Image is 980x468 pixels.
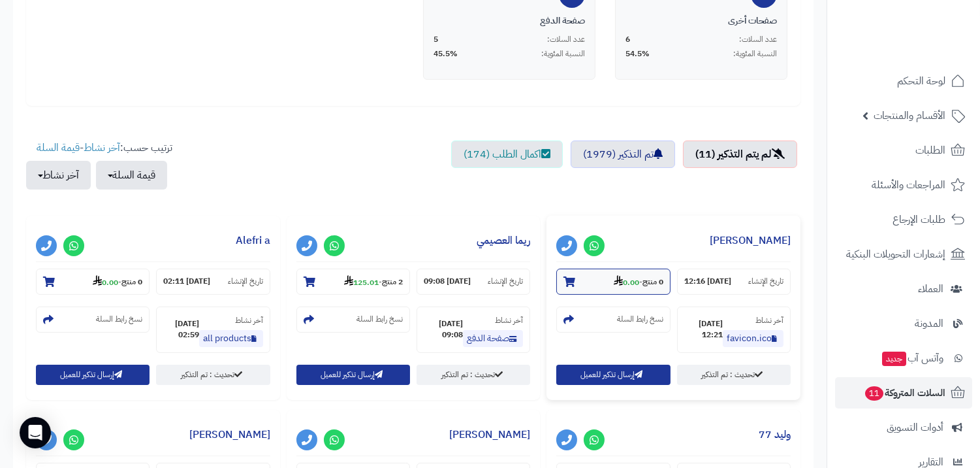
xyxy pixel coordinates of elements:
[872,176,945,194] span: المراجعات والأسئلة
[874,107,945,125] span: الأقسام والمنتجات
[344,275,403,288] small: -
[835,169,972,201] a: المراجعات والأسئلة
[625,34,630,45] span: 6
[84,140,120,156] a: آخر نشاط
[424,276,471,287] strong: [DATE] 09:08
[417,365,530,385] a: تحديث : تم التذكير
[93,275,142,288] small: -
[835,308,972,339] a: المدونة
[236,233,270,248] a: Alefri a
[739,34,777,45] span: عدد السلات:
[571,141,675,168] a: تم التذكير (1979)
[541,48,585,59] span: النسبة المئوية:
[614,276,639,288] strong: 0.00
[835,204,972,235] a: طلبات الإرجاع
[451,141,563,168] a: اكمال الطلب (174)
[96,314,142,325] small: نسخ رابط السلة
[897,72,945,90] span: لوحة التحكم
[189,427,270,443] a: [PERSON_NAME]
[20,417,51,448] div: Open Intercom Messenger
[835,412,972,443] a: أدوات التسويق
[915,141,945,159] span: الطلبات
[36,365,150,385] button: إرسال تذكير للعميل
[163,318,198,341] strong: [DATE] 02:59
[26,141,172,190] ul: ترتيب حسب: -
[296,365,410,385] button: إرسال تذكير للعميل
[434,48,458,59] span: 45.5%
[887,418,943,437] span: أدوات التسويق
[356,314,403,325] small: نسخ رابط السلة
[748,276,783,287] small: تاريخ الإنشاء
[625,48,650,59] span: 54.5%
[677,365,791,385] a: تحديث : تم التذكير
[617,314,663,325] small: نسخ رابط السلة
[228,276,263,287] small: تاريخ الإنشاء
[199,330,263,347] a: all products
[556,307,670,333] section: نسخ رابط السلة
[121,276,142,288] strong: 0 منتج
[163,276,210,287] strong: [DATE] 02:11
[382,276,403,288] strong: 2 منتج
[463,330,523,347] a: صفحة الدفع
[918,280,943,298] span: العملاء
[835,377,972,409] a: السلات المتروكة11
[36,269,150,295] section: 0 منتج-0.00
[835,343,972,374] a: وآتس آبجديد
[156,365,270,385] a: تحديث : تم التذكير
[865,386,884,401] span: 11
[344,276,379,288] strong: 125.01
[424,318,463,341] strong: [DATE] 09:08
[684,318,723,341] strong: [DATE] 12:21
[625,14,777,27] div: صفحات أخرى
[755,314,783,326] small: آخر نشاط
[881,349,943,367] span: وآتس آب
[835,135,972,166] a: الطلبات
[614,275,663,288] small: -
[864,384,945,402] span: السلات المتروكة
[36,307,150,333] section: نسخ رابط السلة
[759,427,791,443] a: وليد 77
[495,314,523,326] small: آخر نشاط
[235,314,263,326] small: آخر نشاط
[683,141,797,168] a: لم يتم التذكير (11)
[434,14,585,27] div: صفحة الدفع
[477,233,530,248] a: ريما العصيمي
[556,365,670,385] button: إرسال تذكير للعميل
[488,276,523,287] small: تاريخ الإنشاء
[26,161,91,190] button: آخر نشاط
[733,48,777,59] span: النسبة المئوية:
[835,273,972,305] a: العملاء
[556,269,670,295] section: 0 منتج-0.00
[449,427,530,443] a: [PERSON_NAME]
[434,34,438,45] span: 5
[915,314,943,333] span: المدونة
[846,245,945,263] span: إشعارات التحويلات البنكية
[835,65,972,97] a: لوحة التحكم
[710,233,791,248] a: [PERSON_NAME]
[893,210,945,229] span: طلبات الإرجاع
[835,239,972,270] a: إشعارات التحويلات البنكية
[882,352,906,366] span: جديد
[96,161,167,190] button: قيمة السلة
[296,307,410,333] section: نسخ رابط السلة
[684,276,731,287] strong: [DATE] 12:16
[723,330,783,347] a: favicon.ico
[37,140,80,156] a: قيمة السلة
[93,276,118,288] strong: 0.00
[547,34,585,45] span: عدد السلات:
[296,269,410,295] section: 2 منتج-125.01
[642,276,663,288] strong: 0 منتج
[891,10,968,37] img: logo-2.png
